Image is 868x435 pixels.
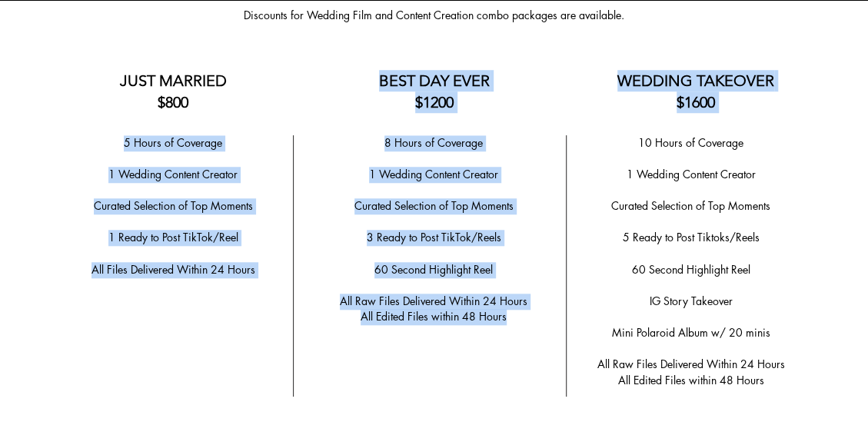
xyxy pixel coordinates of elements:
[124,135,222,150] span: 5 Hours of Coverage
[612,325,770,340] span: Mini Polaroid Album w/ 20 minis
[91,262,255,277] span: All Files Delivered Within 24 Hours
[374,262,493,277] span: 60 Second Highlight Reel
[369,167,498,181] span: 1 Wedding Content Creator
[244,8,624,22] span: Discounts for Wedding Film and Content Creation combo packages are available.
[379,71,490,111] span: BEST DAY EVER $1200
[108,167,238,181] span: 1 Wedding Content Creator
[120,71,227,90] span: JUST MARRIED
[354,198,514,213] span: ​Curated Selection of Top Moments
[618,373,764,387] span: All Edited Files within 48 Hours
[384,135,483,150] span: 8 Hours of Coverage
[627,167,756,181] span: 1 Wedding Content Creator
[361,309,507,324] span: All Edited Files within 48 Hours
[340,294,527,308] span: All Raw Files Delivered Within 24 Hours
[623,230,760,244] span: 5 Ready to Post Tiktoks/Reels
[638,135,743,150] span: 10 Hours of Coverage
[650,294,733,308] span: IG Story Takeover
[94,198,253,213] span: ​Curated Selection of Top Moments
[158,93,188,111] span: $800
[617,71,774,111] span: WEDDING TAKEOVER $1600
[611,198,770,213] span: Curated Selection of Top Moments
[367,230,501,244] span: 3 Ready to Post TikTok/Reels
[632,262,750,277] span: 60 Second Highlight Reel
[597,357,785,371] span: All Raw Files Delivered Within 24 Hours
[108,230,238,244] span: 1 Ready to Post TikTok/Reel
